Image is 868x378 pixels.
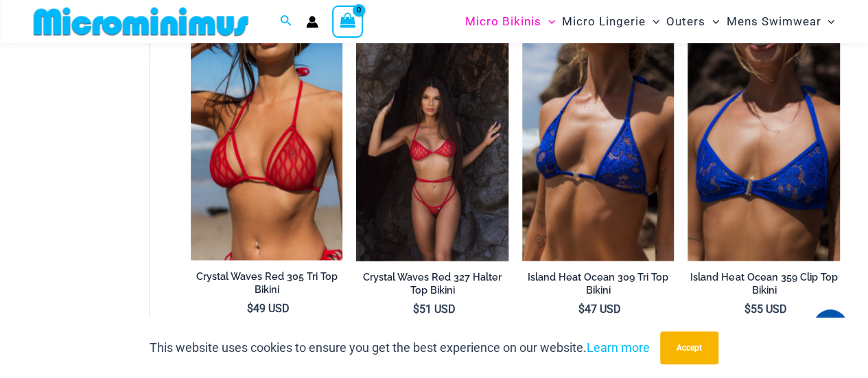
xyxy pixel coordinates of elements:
[660,331,718,364] button: Accept
[688,270,840,301] a: Island Heat Ocean 359 Clip Top Bikini
[460,2,841,41] nav: Site Navigation
[744,302,751,315] span: $
[247,301,290,314] bdi: 49 USD
[356,32,508,260] img: Crystal Waves 327 Halter Top 4149 Thong 01
[306,16,318,28] a: Account icon link
[522,32,675,260] img: Island Heat Ocean 309 Top 01
[191,32,343,260] a: Crystal Waves 305 Tri Top 01Crystal Waves 305 Tri Top 4149 Thong 04Crystal Waves 305 Tri Top 4149...
[705,4,719,39] span: Menu Toggle
[821,4,834,39] span: Menu Toggle
[559,4,663,39] a: Micro LingerieMenu ToggleMenu Toggle
[587,340,650,355] a: Learn more
[356,270,508,301] a: Crystal Waves Red 327 Halter Top Bikini
[744,302,787,315] bdi: 55 USD
[666,4,705,39] span: Outers
[332,5,364,37] a: View Shopping Cart, empty
[191,270,343,295] h2: Crystal Waves Red 305 Tri Top Bikini
[465,4,541,39] span: Micro Bikinis
[522,270,675,301] a: Island Heat Ocean 309 Tri Top Bikini
[578,302,585,315] span: $
[723,4,838,39] a: Mens SwimwearMenu ToggleMenu Toggle
[356,270,508,296] h2: Crystal Waves Red 327 Halter Top Bikini
[562,4,646,39] span: Micro Lingerie
[413,302,419,315] span: $
[150,338,650,358] p: This website uses cookies to ensure you get the best experience on our website.
[688,32,840,260] a: Island Heat Ocean 359 Top 01Island Heat Ocean 359 Top 03Island Heat Ocean 359 Top 03
[191,270,343,300] a: Crystal Waves Red 305 Tri Top Bikini
[522,270,675,296] h2: Island Heat Ocean 309 Tri Top Bikini
[663,4,723,39] a: OutersMenu ToggleMenu Toggle
[462,4,559,39] a: Micro BikinisMenu ToggleMenu Toggle
[280,13,292,30] a: Search icon link
[191,32,343,260] img: Crystal Waves 305 Tri Top 01
[688,270,840,296] h2: Island Heat Ocean 359 Clip Top Bikini
[726,4,821,39] span: Mens Swimwear
[522,32,675,260] a: Island Heat Ocean 309 Top 01Island Heat Ocean 309 Top 02Island Heat Ocean 309 Top 02
[413,302,456,315] bdi: 51 USD
[541,4,555,39] span: Menu Toggle
[688,32,840,260] img: Island Heat Ocean 359 Top 01
[28,6,254,37] img: MM SHOP LOGO FLAT
[356,32,508,260] a: Crystal Waves 327 Halter Top 01Crystal Waves 327 Halter Top 4149 Thong 01Crystal Waves 327 Halter...
[247,301,253,314] span: $
[34,46,158,320] iframe: TrustedSite Certified
[578,302,621,315] bdi: 47 USD
[646,4,659,39] span: Menu Toggle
